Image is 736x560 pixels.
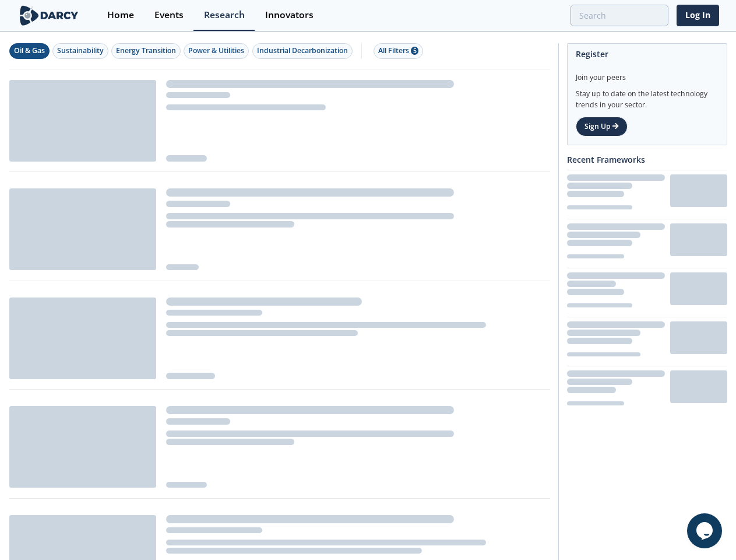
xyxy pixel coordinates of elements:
input: Advanced Search [571,5,668,26]
button: Sustainability [52,43,108,59]
div: Energy Transition [116,45,176,56]
div: Stay up to date on the latest technology trends in your sector. [576,83,719,110]
div: Home [107,10,134,20]
div: Register [576,44,719,64]
img: logo-wide.svg [17,5,81,26]
span: 5 [411,47,418,55]
button: Industrial Decarbonization [252,43,353,59]
div: Recent Frameworks [567,149,727,170]
div: Sustainability [57,45,104,56]
div: Industrial Decarbonization [257,45,348,56]
div: Power & Utilities [188,45,244,56]
div: Join your peers [576,64,719,83]
iframe: chat widget [687,513,724,548]
div: Innovators [265,10,314,20]
button: Energy Transition [111,43,181,59]
a: Sign Up [576,117,628,136]
div: Oil & Gas [14,45,45,56]
div: All Filters [378,45,418,56]
button: Power & Utilities [184,43,249,59]
div: Research [204,10,245,20]
a: Log In [677,5,719,26]
div: Events [154,10,184,20]
button: Oil & Gas [9,43,50,59]
button: All Filters 5 [374,43,423,59]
